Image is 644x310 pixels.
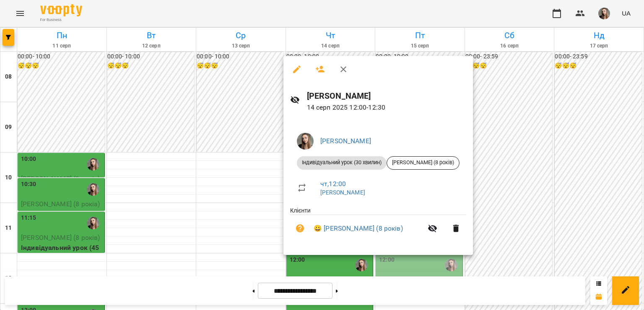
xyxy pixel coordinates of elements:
img: 6616469b542043e9b9ce361bc48015fd.jpeg [297,133,314,150]
span: [PERSON_NAME] (8 років) [387,159,459,166]
a: чт , 12:00 [320,180,346,188]
div: [PERSON_NAME] (8 років) [387,156,460,170]
a: 😀 [PERSON_NAME] (8 років) [314,223,403,234]
p: 14 серп 2025 12:00 - 12:30 [307,102,466,113]
a: [PERSON_NAME] [320,189,365,196]
ul: Клієнти [290,206,466,245]
span: Індивідуальний урок (30 хвилин) [297,159,387,166]
a: [PERSON_NAME] [320,137,371,145]
h6: [PERSON_NAME] [307,89,466,102]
